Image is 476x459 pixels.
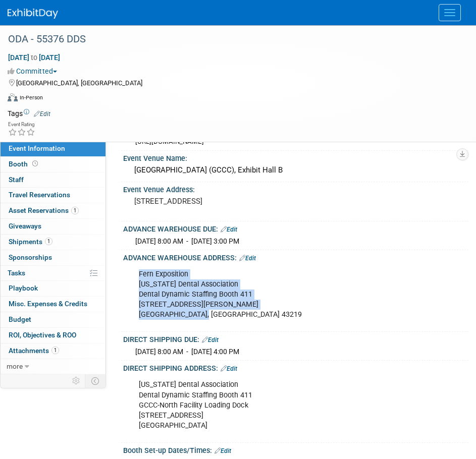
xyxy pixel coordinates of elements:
a: Edit [215,447,231,454]
button: Committed [8,66,61,76]
span: Attachments [9,347,59,355]
span: Shipments [9,238,52,246]
div: ODA - 55376 DDS [5,30,456,48]
div: In-Person [19,94,43,101]
td: Toggle Event Tabs [85,374,106,387]
td: Tags [8,108,50,119]
span: Misc. Expenses & Credits [9,300,87,308]
a: Shipments1 [1,235,105,250]
a: Edit [34,110,50,118]
a: Asset Reservations1 [1,203,105,218]
img: ExhibitDay [8,9,58,19]
span: Booth [9,160,40,168]
span: Event Information [9,144,65,152]
span: [GEOGRAPHIC_DATA], [GEOGRAPHIC_DATA] [16,79,142,87]
div: Booth Set-up Dates/Times: [123,443,468,456]
a: Edit [202,336,219,343]
a: Staff [1,173,105,188]
span: ROI, Objectives & ROO [9,331,76,339]
span: Giveaways [9,222,41,230]
a: more [1,359,105,374]
img: Format-Inperson.png [8,93,18,101]
span: Booth not reserved yet [30,160,40,167]
a: Edit [221,226,237,233]
div: Event Rating [8,122,35,127]
a: Edit [239,255,256,262]
span: more [7,362,23,370]
a: Giveaways [1,219,105,234]
span: Playbook [9,284,38,292]
span: 1 [51,347,59,354]
a: Event Information [1,141,105,156]
a: Booth [1,157,105,172]
span: [DATE] 8:00 AM - [DATE] 4:00 PM [135,348,239,356]
a: Tasks [1,266,105,281]
button: Menu [439,4,461,21]
div: [GEOGRAPHIC_DATA] (GCCC), Exhibit Hall B [131,162,461,178]
div: Event Venue Name: [123,151,468,163]
span: Staff [9,176,24,184]
a: Attachments1 [1,343,105,359]
a: Budget [1,312,105,327]
div: DIRECT SHIPPING DUE: [123,332,468,345]
span: to [29,53,39,62]
div: [US_STATE] Dental Association Dental Dynamic Staffing Booth 411 GCCC-North Facility Loading Dock ... [132,375,450,435]
span: Travel Reservations [9,191,70,199]
div: ADVANCE WAREHOUSE DUE: [123,221,468,235]
div: Event Format [8,92,463,107]
a: Travel Reservations [1,188,105,203]
div: DIRECT SHIPPING ADDRESS: [123,361,468,374]
a: Misc. Expenses & Credits [1,297,105,312]
a: ROI, Objectives & ROO [1,328,105,343]
span: 1 [45,238,52,245]
a: Playbook [1,281,105,296]
span: Asset Reservations [9,206,79,214]
span: Sponsorships [9,253,52,261]
a: Edit [221,365,237,372]
td: Personalize Event Tab Strip [68,374,85,387]
span: Budget [9,315,31,323]
span: 1 [71,207,79,214]
span: [DATE] [DATE] [8,53,61,62]
a: Sponsorships [1,250,105,265]
span: Tasks [8,269,25,277]
div: Fern Exposition [US_STATE] Dental Association Dental Dynamic Staffing Booth 411 [STREET_ADDRESS][... [132,264,450,325]
span: [DATE] 8:00 AM - [DATE] 3:00 PM [135,237,239,245]
div: ADVANCE WAREHOUSE ADDRESS: [123,250,468,263]
pre: [STREET_ADDRESS] [134,197,457,206]
div: Event Venue Address: [123,182,468,195]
